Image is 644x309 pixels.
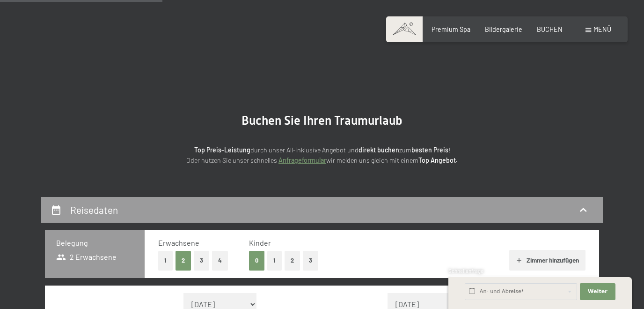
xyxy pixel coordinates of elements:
button: 4 [212,251,228,270]
button: 1 [158,251,173,270]
span: Kinder [249,238,271,247]
strong: direkt buchen [359,146,399,154]
button: 3 [194,251,209,270]
span: Weiter [588,288,607,295]
a: Anfrageformular [278,156,326,164]
span: Erwachsene [158,238,199,247]
p: durch unser All-inklusive Angebot und zum ! Oder nutzen Sie unser schnelles wir melden uns gleich... [116,145,528,166]
strong: besten Preis [411,146,448,154]
a: Premium Spa [432,25,470,33]
span: Schnellanfrage [448,268,483,274]
button: Zimmer hinzufügen [509,250,585,271]
h2: Reisedaten [70,204,118,216]
button: 0 [249,251,264,270]
strong: Top Preis-Leistung [194,146,250,154]
button: 3 [303,251,318,270]
button: 2 [285,251,300,270]
h3: Belegung [56,238,133,248]
button: 2 [176,251,191,270]
span: Buchen Sie Ihren Traumurlaub [241,113,402,128]
a: Bildergalerie [485,25,522,33]
strong: Top Angebot. [418,156,458,164]
button: 1 [267,251,282,270]
button: Weiter [580,283,615,300]
span: Menü [593,25,611,33]
a: BUCHEN [537,25,563,33]
span: 2 Erwachsene [56,252,117,262]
